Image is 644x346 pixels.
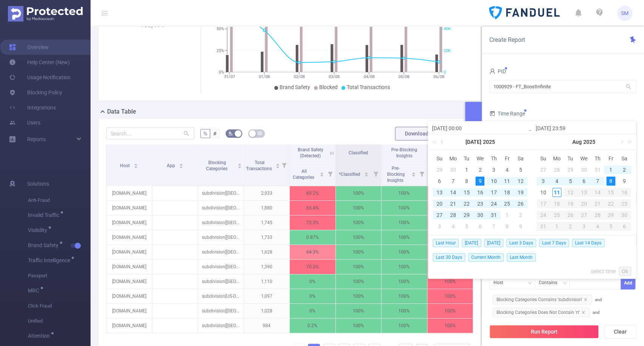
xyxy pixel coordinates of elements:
div: 2 [475,165,484,174]
div: 31 [593,165,602,174]
td: August 20, 2025 [577,198,591,209]
td: September 1, 2025 [550,221,564,232]
tspan: 40K [444,27,451,32]
span: Tu [564,155,577,162]
span: Click Fraud [28,298,91,314]
td: July 17, 2025 [487,187,500,198]
div: 27 [539,165,548,174]
div: 4 [449,222,458,231]
td: July 19, 2025 [514,187,527,198]
td: August 16, 2025 [618,187,631,198]
span: App [167,163,176,168]
div: Contains [539,277,563,289]
div: 21 [449,199,458,208]
td: August 17, 2025 [536,198,550,209]
td: July 11, 2025 [500,175,514,187]
td: July 27, 2025 [536,164,550,175]
a: 2025 [482,134,496,149]
td: July 21, 2025 [446,198,460,209]
div: 10 [489,177,498,186]
p: 100% [381,186,427,200]
div: 13 [435,188,444,197]
div: 17 [489,188,498,197]
td: July 31, 2025 [487,209,500,221]
td: July 7, 2025 [446,175,460,187]
td: September 6, 2025 [618,221,631,232]
i: icon: caret-down [411,174,415,176]
td: August 10, 2025 [536,187,550,198]
div: 29 [435,165,444,174]
td: August 7, 2025 [590,175,604,187]
td: August 4, 2025 [446,221,460,232]
i: icon: down [528,281,532,286]
th: Wed [473,153,487,164]
div: 26 [516,199,525,208]
div: 1 [503,211,512,220]
span: Sa [514,155,527,162]
div: 9 [620,177,629,186]
span: Mo [550,155,564,162]
div: 20 [577,199,591,208]
p: 100% [336,186,381,200]
th: Fri [604,153,618,164]
div: 15 [462,188,471,197]
div: 8 [462,177,471,186]
td: August 27, 2025 [577,209,591,221]
div: 8 [503,222,512,231]
td: July 31, 2025 [590,164,604,175]
tspan: 31/07 [224,74,235,79]
td: July 18, 2025 [500,187,514,198]
th: Sat [514,153,527,164]
img: Protected Media [8,6,83,22]
span: Invalid Traffic [28,212,62,218]
i: icon: caret-up [364,171,368,173]
span: Fr [604,155,618,162]
td: September 2, 2025 [564,221,577,232]
div: 14 [449,188,458,197]
div: Sort [320,171,324,175]
td: July 1, 2025 [460,164,473,175]
i: icon: user [489,68,495,74]
td: August 5, 2025 [460,221,473,232]
div: 22 [462,199,471,208]
a: Next month (PageDown) [618,134,625,149]
i: icon: caret-up [134,162,138,165]
td: August 30, 2025 [618,209,631,221]
span: Create Report [489,36,525,43]
td: July 26, 2025 [514,198,527,209]
span: Traffic Intelligence [28,258,73,263]
div: 12 [516,177,525,186]
span: # [213,131,217,137]
div: 25 [503,199,512,208]
div: Sort [179,162,183,167]
div: 13 [577,188,591,197]
td: June 29, 2025 [433,164,446,175]
td: August 5, 2025 [564,175,577,187]
th: Sun [536,153,550,164]
div: 9 [516,222,525,231]
td: July 2, 2025 [473,164,487,175]
div: 12 [564,188,577,197]
td: August 24, 2025 [536,209,550,221]
a: 2025 [583,134,596,149]
span: Su [433,155,446,162]
th: Mon [550,153,564,164]
div: Sort [411,171,416,175]
div: 29 [566,165,575,174]
span: SM [621,6,629,21]
div: 30 [449,165,458,174]
div: 11 [503,177,512,186]
button: Download PDF [395,127,449,140]
p: [DOMAIN_NAME] [106,186,152,200]
div: 3 [489,165,498,174]
i: Filter menu [325,161,335,186]
a: Overview [9,40,49,55]
p: 1,880 [244,201,290,215]
td: August 3, 2025 [536,175,550,187]
button: Add [621,276,635,289]
tspan: 01/08 [259,74,270,79]
div: 22 [604,199,618,208]
div: 16 [475,188,484,197]
td: July 23, 2025 [473,198,487,209]
a: Reports [27,132,46,147]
